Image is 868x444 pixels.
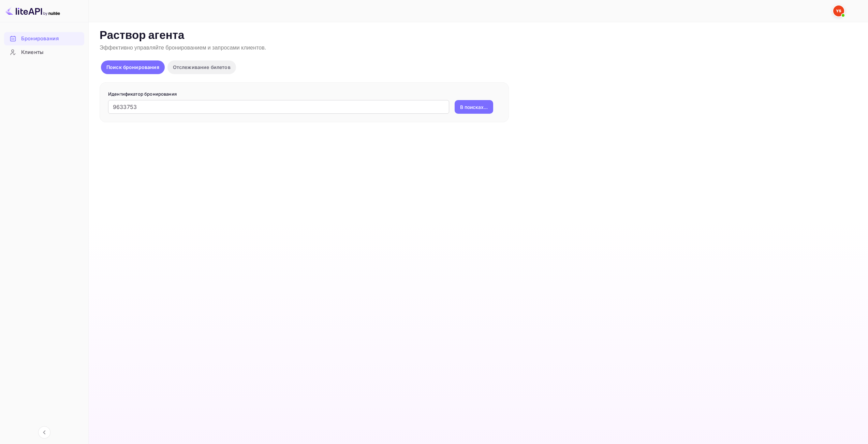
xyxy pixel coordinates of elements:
button: Свернуть навигацию [38,426,50,439]
ya-tr-span: В поисках... [460,103,488,111]
input: Введите идентификатор бронирования (например, 63782194) [108,100,449,114]
a: Клиенты [4,46,84,58]
ya-tr-span: Отслеживание билетов [173,64,231,70]
img: Логотип LiteAPI [5,5,60,16]
ya-tr-span: Бронирования [21,35,59,43]
ya-tr-span: Раствор агента [100,28,185,43]
img: Служба Поддержки Яндекса [833,5,844,16]
ya-tr-span: Идентификатор бронирования [108,91,177,97]
ya-tr-span: Эффективно управляйте бронированием и запросами клиентов. [100,44,266,52]
div: Клиенты [4,46,84,59]
button: В поисках... [455,100,493,114]
ya-tr-span: Клиенты [21,48,43,56]
ya-tr-span: Поиск бронирования [106,64,159,70]
a: Бронирования [4,32,84,45]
